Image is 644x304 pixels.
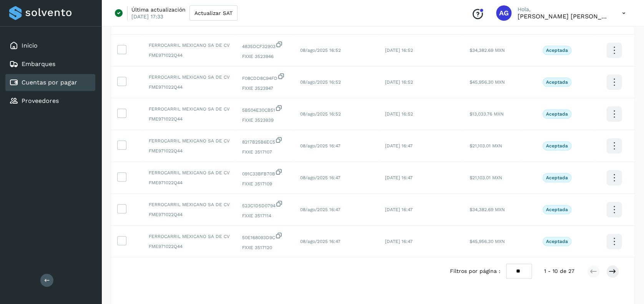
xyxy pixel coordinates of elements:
button: Actualizar SAT [189,5,237,21]
span: FME971022Q44 [149,147,230,154]
span: FME971022Q44 [149,211,230,218]
p: Abigail Gonzalez Leon [518,13,610,20]
span: 08/ago/2025 16:47 [300,239,340,244]
span: FXXE 3517107 [242,149,287,155]
p: Última actualización [131,6,186,13]
span: $34,382.69 MXN [470,207,505,212]
span: $21,103.01 MXN [470,175,502,180]
span: 08/ago/2025 16:52 [300,48,340,53]
span: FERROCARRIL MEXICANO SA DE CV [149,201,230,208]
span: FME971022Q44 [149,243,230,250]
span: $45,956.30 MXN [470,79,505,85]
a: Cuentas por pagar [22,79,77,86]
span: FERROCARRIL MEXICANO SA DE CV [149,74,230,81]
span: [DATE] 16:47 [385,143,412,149]
p: Aceptada [546,79,568,85]
span: 08/ago/2025 16:52 [300,79,340,85]
span: 08/ago/2025 16:47 [300,207,340,212]
span: [DATE] 16:52 [385,79,413,85]
span: [DATE] 16:47 [385,239,412,244]
span: 4835DCF32903 [242,41,287,50]
div: Cuentas por pagar [5,74,95,91]
p: Aceptada [546,143,568,149]
span: $13,033.76 MXN [470,111,504,117]
div: Proveedores [5,93,95,109]
span: FME971022Q44 [149,84,230,91]
span: FME971022Q44 [149,52,230,59]
p: Hola, [518,6,610,13]
p: [DATE] 17:33 [131,13,163,20]
a: Inicio [22,42,38,49]
span: F08CDD8C94FD [242,73,287,82]
span: FME971022Q44 [149,179,230,186]
p: Aceptada [546,207,568,212]
span: FXXE 3517114 [242,212,287,219]
span: [DATE] 16:47 [385,175,412,180]
p: Aceptada [546,175,568,180]
span: 08/ago/2025 16:52 [300,111,340,117]
span: 08/ago/2025 16:47 [300,143,340,149]
span: 8217B25B6EC5 [242,136,287,145]
span: FERROCARRIL MEXICANO SA DE CV [149,233,230,240]
span: FERROCARRIL MEXICANO SA DE CV [149,137,230,144]
span: [DATE] 16:52 [385,111,413,117]
a: Proveedores [22,97,59,104]
span: Filtros por página : [450,267,500,275]
p: Aceptada [546,111,568,117]
span: $34,382.69 MXN [470,48,505,53]
span: FERROCARRIL MEXICANO SA DE CV [149,42,230,49]
span: $21,103.01 MXN [470,143,502,149]
span: 091C33BFB70B [242,168,287,177]
span: FERROCARRIL MEXICANO SA DE CV [149,106,230,112]
span: FXXE 3517120 [242,244,287,251]
span: FERROCARRIL MEXICANO SA DE CV [149,169,230,176]
span: 50E168093D9C [242,232,287,241]
span: 1 - 10 de 27 [544,267,574,275]
span: [DATE] 16:52 [385,48,413,53]
span: FME971022Q44 [149,116,230,122]
div: Inicio [5,37,95,54]
span: FXXE 3523939 [242,117,287,124]
span: FXXE 3523946 [242,53,287,60]
span: FXXE 3523947 [242,85,287,92]
span: 523C1D5D0794 [242,200,287,209]
p: Aceptada [546,239,568,244]
span: $45,956.30 MXN [470,239,505,244]
span: FXXE 3517109 [242,180,287,187]
p: Aceptada [546,48,568,53]
span: 5B504E30CB51 [242,104,287,114]
span: [DATE] 16:47 [385,207,412,212]
span: 08/ago/2025 16:47 [300,175,340,180]
a: Embarques [22,60,55,68]
span: Actualizar SAT [194,10,232,16]
div: Embarques [5,56,95,73]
